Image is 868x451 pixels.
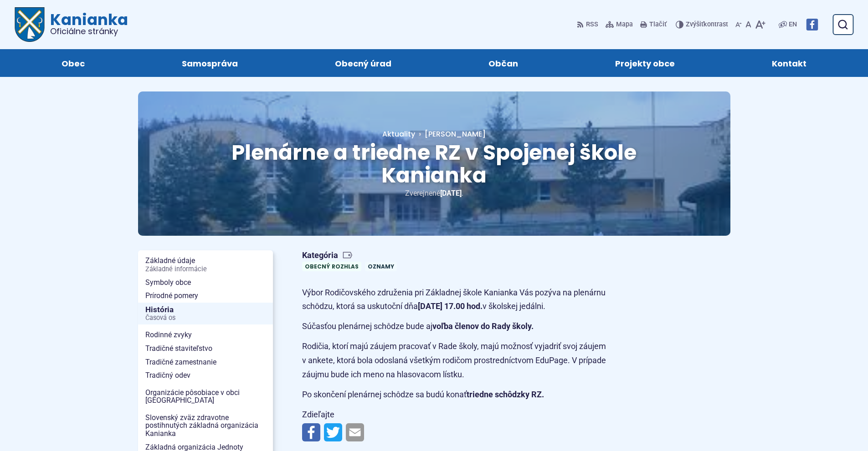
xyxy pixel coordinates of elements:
[231,138,637,190] span: Plenárne a triedne RZ v Spojenej škole Kanianka
[145,355,266,369] span: Tradičné zamestnanie
[616,19,633,30] span: Mapa
[138,355,273,369] a: Tradičné zamestnanie
[50,27,128,35] span: Oficiálne stránky
[138,303,273,325] a: HistóriaČasová os
[638,15,668,34] button: Tlačiť
[324,423,342,441] img: Zdieľať na Twitteri
[145,386,266,407] span: Organizácie pôsobiace v obci [GEOGRAPHIC_DATA]
[302,388,626,402] p: Po skončení plenárnej schôdze sa budú konať
[145,266,266,273] span: Základné informácie
[138,369,273,382] a: Tradičný odev
[744,15,753,34] button: Nastaviť pôvodnú veľkosť písma
[604,15,635,34] a: Mapa
[440,189,462,198] span: [DATE]
[787,19,799,30] a: EN
[145,276,266,289] span: Symboly obce
[145,328,266,342] span: Rodinné zvyky
[145,254,266,275] span: Základné údaje
[346,423,364,441] img: Zdieľať e-mailom
[145,289,266,303] span: Prírodné pomery
[577,15,600,34] a: RSS
[145,369,266,382] span: Tradičný odev
[686,20,704,28] span: Zvýšiť
[145,303,266,325] span: História
[22,49,124,77] a: Obec
[138,386,273,407] a: Organizácie pôsobiace v obci [GEOGRAPHIC_DATA]
[432,321,534,331] strong: voľba členov do Rady školy.
[302,423,320,441] img: Zdieľať na Facebooku
[488,49,518,77] span: Občan
[302,340,626,381] p: Rodičia, ktorí majú záujem pracovať v Rade školy, majú možnosť vyjadriť svoj záujem v ankete, kto...
[418,301,483,311] strong: [DATE] 17.00 hod.
[138,276,273,289] a: Symboly obce
[145,314,266,322] span: Časová os
[686,21,728,29] span: kontrast
[415,129,486,139] a: [PERSON_NAME]
[676,15,730,34] button: Zvýšiťkontrast
[295,49,431,77] a: Obecný úrad
[145,411,266,441] span: Slovenský zväz zdravotne postihnutých základná organizácia Kanianka
[467,390,544,399] strong: triedne schôdzky RZ.
[772,49,806,77] span: Kontakt
[649,21,667,29] span: Tlačiť
[789,19,797,30] span: EN
[449,49,558,77] a: Občan
[138,254,273,275] a: Základné údajeZákladné informácie
[425,129,486,139] span: [PERSON_NAME]
[382,129,415,139] a: Aktuality
[138,289,273,303] a: Prírodné pomery
[615,49,675,77] span: Projekty obce
[145,342,266,355] span: Tradičné staviteľstvo
[182,49,238,77] span: Samospráva
[45,12,128,35] span: Kanianka
[302,319,626,334] p: Súčasťou plenárnej schôdze bude aj
[302,250,401,261] span: Kategória
[806,19,818,30] img: Prejsť na Facebook stránku
[365,262,397,271] a: Oznamy
[15,7,128,42] a: Logo Kanianka, prejsť na domovskú stránku.
[335,49,391,77] span: Obecný úrad
[138,411,273,441] a: Slovenský zväz zdravotne postihnutých základná organizácia Kanianka
[586,19,598,30] span: RSS
[302,262,361,271] a: Obecný rozhlas
[138,342,273,355] a: Tradičné staviteľstvo
[302,408,626,422] p: Zdieľajte
[15,7,45,42] img: Prejsť na domovskú stránku
[167,187,701,199] p: Zverejnené .
[62,49,85,77] span: Obec
[734,15,744,34] button: Zmenšiť veľkosť písma
[138,328,273,342] a: Rodinné zvyky
[753,15,767,34] button: Zväčšiť veľkosť písma
[142,49,277,77] a: Samospráva
[302,286,626,314] p: Výbor Rodičovského združenia pri Základnej škole Kanianka Vás pozýva na plenárnu schôdzu, ktorá s...
[733,49,846,77] a: Kontakt
[576,49,714,77] a: Projekty obce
